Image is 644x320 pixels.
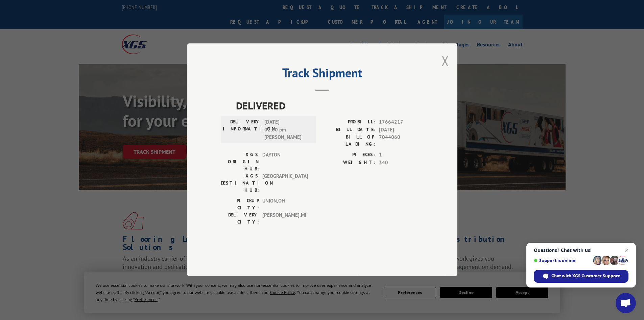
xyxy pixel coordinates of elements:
[322,151,376,159] label: PIECES:
[223,119,261,142] label: DELIVERY INFORMATION:
[322,134,376,148] label: BILL OF LADING:
[379,126,424,134] span: [DATE]
[379,151,424,159] span: 1
[379,159,424,167] span: 340
[262,212,308,226] span: [PERSON_NAME] , MI
[623,246,631,254] span: Close chat
[221,212,259,226] label: DELIVERY CITY:
[534,258,591,263] span: Support is online
[236,98,424,113] span: DELIVERED
[551,273,620,279] span: Chat with XGS Customer Support
[221,68,424,81] h2: Track Shipment
[379,134,424,148] span: 7044060
[262,151,308,173] span: DAYTON
[534,248,628,253] span: Questions? Chat with us!
[322,126,376,134] label: BILL DATE:
[322,119,376,126] label: PROBILL:
[262,197,308,212] span: UNION , OH
[379,119,424,126] span: 17664217
[221,151,259,173] label: XGS ORIGIN HUB:
[221,197,259,212] label: PICKUP CITY:
[616,293,636,313] div: Open chat
[264,119,310,142] span: [DATE] 02:00 pm [PERSON_NAME]
[442,52,449,70] button: Close modal
[322,159,376,167] label: WEIGHT:
[534,270,628,283] div: Chat with XGS Customer Support
[262,173,308,194] span: [GEOGRAPHIC_DATA]
[221,173,259,194] label: XGS DESTINATION HUB:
